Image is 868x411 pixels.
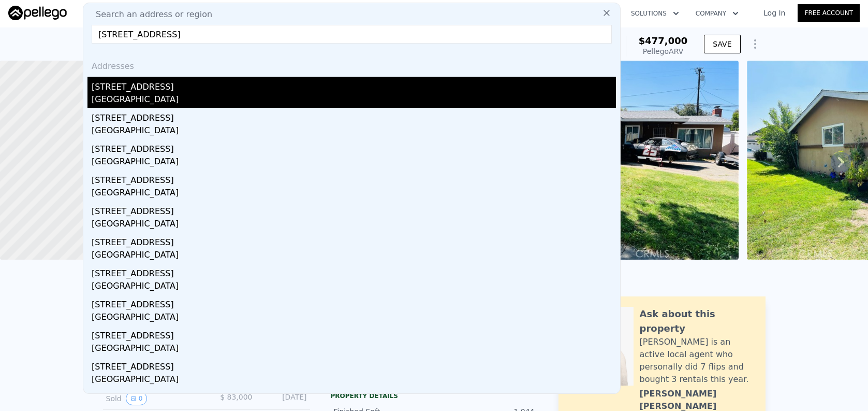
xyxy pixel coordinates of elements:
[92,373,616,388] div: [GEOGRAPHIC_DATA]
[92,249,616,263] div: [GEOGRAPHIC_DATA]
[92,294,616,311] div: [STREET_ADDRESS]
[92,357,616,373] div: [STREET_ADDRESS]
[704,35,740,53] button: SAVE
[261,392,307,405] div: [DATE]
[92,263,616,280] div: [STREET_ADDRESS]
[640,336,755,386] div: [PERSON_NAME] is an active local agent who personally did 7 flips and bought 3 rentals this year.
[92,25,612,44] input: Enter an address, city, region, neighborhood or zip code
[92,93,616,108] div: [GEOGRAPHIC_DATA]
[92,170,616,187] div: [STREET_ADDRESS]
[92,155,616,170] div: [GEOGRAPHIC_DATA]
[639,35,688,46] span: $477,000
[92,232,616,249] div: [STREET_ADDRESS]
[92,108,616,124] div: [STREET_ADDRESS]
[640,307,755,336] div: Ask about this property
[92,187,616,201] div: [GEOGRAPHIC_DATA]
[92,124,616,139] div: [GEOGRAPHIC_DATA]
[92,201,616,218] div: [STREET_ADDRESS]
[331,392,538,400] div: Property details
[126,392,148,405] button: View historical data
[87,8,212,21] span: Search an address or region
[92,218,616,232] div: [GEOGRAPHIC_DATA]
[92,325,616,342] div: [STREET_ADDRESS]
[8,6,67,20] img: Pellego
[220,393,252,401] span: $ 83,000
[751,8,798,18] a: Log In
[623,4,687,23] button: Solutions
[92,139,616,155] div: [STREET_ADDRESS]
[106,392,198,405] div: Sold
[687,4,747,23] button: Company
[798,4,860,22] a: Free Account
[745,34,766,54] button: Show Options
[639,46,688,56] div: Pellego ARV
[92,280,616,294] div: [GEOGRAPHIC_DATA]
[92,77,616,93] div: [STREET_ADDRESS]
[92,342,616,357] div: [GEOGRAPHIC_DATA]
[92,311,616,325] div: [GEOGRAPHIC_DATA]
[87,52,616,77] div: Addresses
